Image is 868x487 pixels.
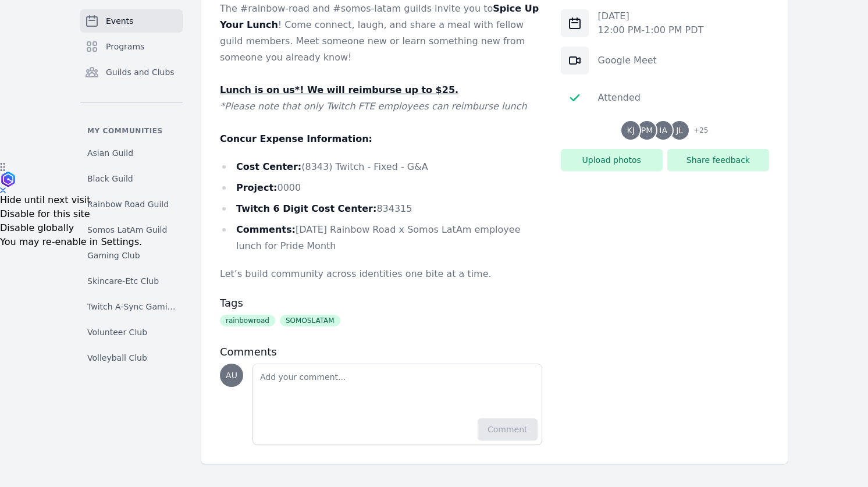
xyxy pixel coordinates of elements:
[627,126,634,134] span: KJ
[106,15,133,27] span: Events
[280,315,340,326] span: SOMOSLATAM
[220,201,542,217] li: 834315
[659,126,667,134] span: IA
[220,296,542,310] h3: Tags
[87,301,176,312] span: Twitch A-Sync Gaming (TAG) Club
[80,347,183,368] a: Volleyball Club
[220,159,542,175] li: (8343) Twitch - Fixed - G&A
[598,55,657,66] a: Google Meet
[80,271,183,292] a: Skincare-Etc Club
[106,66,175,78] span: Guilds and Clubs
[80,296,183,317] a: Twitch A-Sync Gaming (TAG) Club
[87,198,169,210] span: Rainbow Road Guild
[80,245,183,266] a: Gaming Club
[236,203,376,214] strong: Twitch 6 Digit Cost Center:
[87,224,167,236] span: Somos LatAm Guild
[80,9,183,368] nav: Sidebar
[87,147,133,159] span: Asian Guild
[80,9,183,33] a: Events
[561,149,663,171] button: Upload photos
[220,84,458,95] u: Lunch is on us*! We will reimburse up to $25.
[80,143,183,163] a: Asian Guild
[478,418,538,440] button: Comment
[686,123,708,140] span: + 25
[80,322,183,343] a: Volunteer Club
[226,371,237,379] span: AU
[676,126,683,134] span: JL
[598,91,641,105] div: Attended
[87,173,133,184] span: Black Guild
[106,41,144,52] span: Programs
[80,126,183,136] p: My communities
[641,126,653,134] span: PM
[80,35,183,58] a: Programs
[220,180,542,196] li: 0000
[220,345,542,359] h3: Comments
[87,275,159,287] span: Skincare-Etc Club
[598,23,704,37] p: 12:00 PM - 1:00 PM PDT
[236,182,277,193] strong: Project:
[87,250,140,261] span: Gaming Club
[80,168,183,189] a: Black Guild
[220,133,372,144] strong: Concur Expense Information:
[80,194,183,215] a: Rainbow Road Guild
[236,161,301,172] strong: Cost Center:
[87,352,147,364] span: Volleyball Club
[220,266,542,282] p: Let’s build community across identities one bite at a time.
[220,315,275,326] span: rainbowroad
[220,101,527,112] em: *Please note that only Twitch FTE employees can reimburse lunch
[80,219,183,240] a: Somos LatAm Guild
[220,222,542,254] li: [DATE] Rainbow Road x Somos LatAm employee lunch for Pride Month
[236,224,296,235] strong: Comments:
[80,61,183,84] a: Guilds and Clubs
[667,149,769,171] button: Share feedback
[87,326,147,338] span: Volunteer Club
[598,9,704,23] p: [DATE]
[220,1,542,66] p: The #rainbow-road and #somos-latam guilds invite you to ! Come connect, laugh, and share a meal w...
